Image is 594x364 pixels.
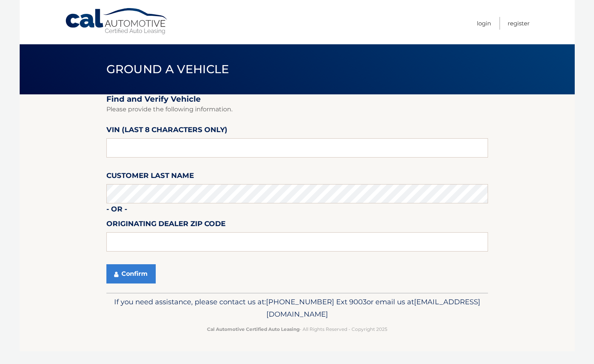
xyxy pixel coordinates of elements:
strong: Cal Automotive Certified Auto Leasing [207,326,300,332]
span: [PHONE_NUMBER] Ext 9003 [266,297,367,306]
label: VIN (last 8 characters only) [106,124,227,138]
h2: Find and Verify Vehicle [106,94,488,104]
p: - All Rights Reserved - Copyright 2025 [111,325,483,333]
a: Cal Automotive [65,8,169,35]
p: Please provide the following information. [106,104,488,115]
button: Confirm [106,264,156,283]
span: Ground a Vehicle [106,62,229,76]
label: Customer Last Name [106,170,194,184]
label: - or - [106,203,127,218]
label: Originating Dealer Zip Code [106,218,225,232]
a: Register [508,17,530,30]
p: If you need assistance, please contact us at: or email us at [111,296,483,320]
a: Login [477,17,491,30]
